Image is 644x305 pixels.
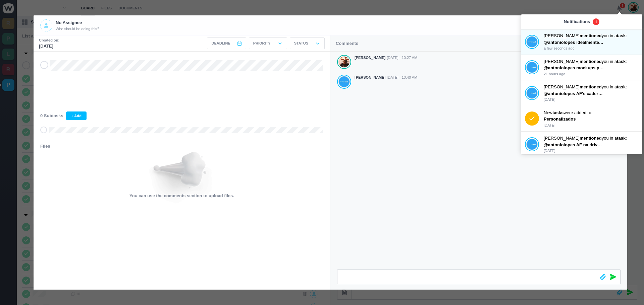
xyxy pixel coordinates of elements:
p: No Assignee [56,19,99,26]
span: Deadline [211,41,230,46]
p: [DATE] [39,43,59,50]
strong: task [617,136,626,141]
p: [PERSON_NAME] you in a : [544,84,638,90]
a: Newtaskswere added to: Personalizados [DATE] [525,109,638,128]
p: [DATE] [544,123,638,128]
strong: task [617,84,626,89]
p: Personalizados [544,116,604,123]
span: 1 [593,18,599,25]
img: João Tosta [527,62,537,73]
a: João Tosta [PERSON_NAME]mentionedyou in atask: @antoniolopes mockups planner A5 + caixa SK e cade... [525,58,638,77]
a: João Tosta [PERSON_NAME]mentionedyou in atask: @antoniolopes idealmente preciso dos logos vetoriz... [525,32,638,51]
span: @antoniolopes AF's caderno + cinta na drive [544,91,637,96]
small: Created on: [39,37,59,43]
p: [DATE] [544,97,638,102]
p: 21 hours ago [544,71,638,77]
strong: mentioned [580,136,602,141]
img: João Tosta [527,36,537,48]
p: New were added to: [544,109,638,116]
strong: mentioned [580,33,602,38]
p: Notifications [564,18,590,25]
img: João Tosta [527,139,537,150]
p: Status [294,41,308,46]
strong: task [617,33,626,38]
strong: mentioned [580,59,602,64]
strong: mentioned [580,84,602,89]
strong: task [617,59,626,64]
a: João Tosta [PERSON_NAME]mentionedyou in atask: @antoniolopes AF na drive confirmar só por favor q... [525,135,638,154]
p: Priority [253,41,271,46]
p: [PERSON_NAME] you in a : [544,135,638,142]
img: João Tosta [527,87,537,99]
span: Who should be doing this? [56,26,99,32]
a: João Tosta [PERSON_NAME]mentionedyou in atask: @antoniolopes AF's caderno + cinta na drive [DATE] [525,84,638,102]
strong: tasks [552,110,563,115]
p: a few seconds ago [544,46,638,51]
p: Comments [336,40,358,47]
p: [DATE] [544,148,638,154]
p: [PERSON_NAME] you in a : [544,58,638,65]
p: [PERSON_NAME] you in a : [544,32,638,39]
